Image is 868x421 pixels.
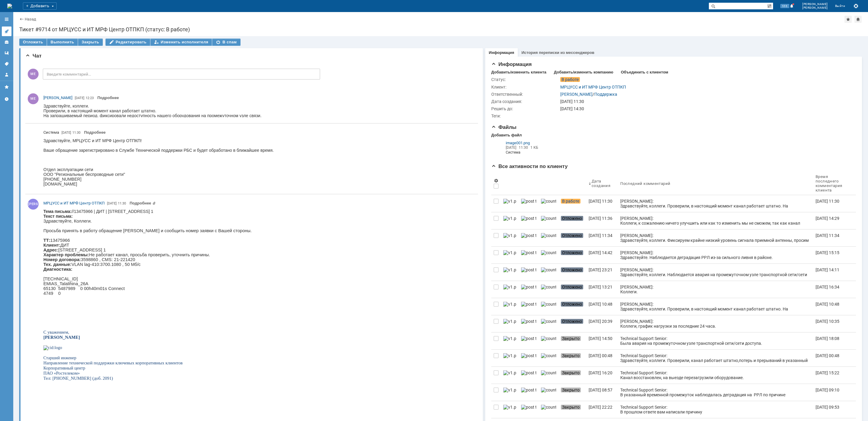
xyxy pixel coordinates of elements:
[586,315,618,332] a: [DATE] 20:39
[620,319,811,329] div: [PERSON_NAME]: Коллеги, график нагрузки за последние 24 часа.
[541,267,556,272] img: counter.png
[802,6,828,10] span: [PERSON_NAME]
[539,212,558,229] a: counter.png
[586,172,618,195] th: Дата создания
[618,315,813,332] a: [PERSON_NAME]: Коллеги, график нагрузки за последние 24 часа.
[43,130,59,135] span: Система
[558,401,586,418] a: Закрыто
[491,77,559,82] div: Статус:
[618,367,813,384] a: Technical Support Senior: Канал восстановлен, на выезде перезагрузили оборудование.
[620,370,811,380] div: Technical Support Senior: Канал восстановлен, на выезде перезагрузили оборудование.
[561,199,580,204] span: В работе
[813,212,851,229] a: [DATE] 14:29
[2,59,11,69] a: Теги
[503,405,516,410] img: v1.png
[491,124,517,130] span: Файлы
[816,388,839,392] div: [DATE] 09:10
[503,353,516,358] img: v1.png
[586,264,618,281] a: [DATE] 23:21
[589,199,612,204] div: [DATE] 11:30
[521,267,536,272] img: post ticket.png
[854,16,862,23] div: Сделать домашней страницей
[813,384,851,401] a: [DATE] 09:10
[7,4,12,8] a: Перейти на домашнюю страницу
[519,350,539,366] a: post ticket.png
[813,315,851,332] a: [DATE] 10:35
[541,250,556,255] img: counter.png
[489,50,514,55] a: Информация
[503,216,516,221] img: v1.png
[586,212,618,229] a: [DATE] 11:36
[539,367,558,384] a: counter.png
[501,229,519,246] a: v1.png
[491,106,559,111] div: Решить до:
[852,2,860,10] button: Сохранить лог
[586,384,618,401] a: [DATE] 08:57
[539,350,558,366] a: counter.png
[589,353,612,358] div: [DATE] 00:48
[506,141,559,145] a: image001.png
[506,145,516,150] span: [DATE]
[506,150,559,155] i: Система
[558,281,586,298] a: Отложено
[558,298,586,315] a: Отложено
[620,285,811,294] div: [PERSON_NAME]: Коллеги.
[43,201,105,205] span: МРЦУСС и ИТ МРФ Центр ОТПКП
[539,315,558,332] a: counter.png
[43,95,72,100] span: [PERSON_NAME]
[503,302,516,307] img: v1.png
[539,401,558,418] a: counter.png
[620,233,811,252] div: [PERSON_NAME]: Здравствуйте, коллеги. Фиксируем крайне низкий уровень сигнала приемной антенны, п...
[491,99,559,104] div: Дата создания:
[813,401,851,418] a: [DATE] 09:53
[589,216,612,221] div: [DATE] 11:36
[503,199,516,204] img: v1.png
[816,250,839,255] div: [DATE] 15:15
[521,302,536,307] img: post ticket.png
[561,267,583,272] span: Отложено
[767,3,773,8] span: Расширенный поиск
[539,247,558,264] a: counter.png
[503,336,516,341] img: v1.png
[844,16,852,23] div: Добавить в избранное
[558,332,586,349] a: Закрыто
[72,131,80,135] span: 11:30
[521,388,536,392] img: post ticket.png
[813,264,851,281] a: [DATE] 14:11
[521,50,594,55] a: История переписки из мессенджеров
[560,92,617,97] div: /
[589,405,612,410] div: [DATE] 22:22
[501,195,519,212] a: v1.png
[97,95,119,100] a: Подробнее
[503,233,516,238] img: v1.png
[541,216,556,221] img: counter.png
[2,48,11,58] a: Шаблоны комментариев
[560,85,626,89] a: МРЦУСС и ИТ МРФ Центр ОТПКП
[553,141,558,145] span: Скачать файл
[503,388,516,392] img: v1.png
[491,85,559,89] div: Клиент:
[813,350,851,366] a: [DATE] 00:48
[75,96,84,100] span: [DATE]
[561,216,583,221] span: Отложено
[561,405,581,410] span: Закрыто
[802,2,828,6] span: [PERSON_NAME]
[491,164,568,169] span: Все активности по клиенту
[519,384,539,401] a: post ticket.png
[519,212,539,229] a: post ticket.png
[586,401,618,418] a: [DATE] 22:22
[813,367,851,384] a: [DATE] 15:22
[618,229,813,246] a: [PERSON_NAME]: Здравствуйте, коллеги. Фиксируем крайне низкий уровень сигнала приемной антенны, п...
[489,138,561,157] div: Из почтовой переписки
[501,212,519,229] a: v1.png
[561,319,583,324] span: Отложено
[620,353,811,368] div: Technical Support Senior: Здравствуйте, коллеги. Проверили, канал работает штатно,потерь и прерыв...
[491,70,546,75] div: Добавить/изменить клиента
[621,70,668,75] div: Объединить с клиентом
[521,353,536,358] img: post ticket.png
[816,405,839,410] div: [DATE] 09:53
[813,229,851,246] a: [DATE] 11:34
[519,315,539,332] a: post ticket.png
[491,61,532,67] span: Информация
[501,401,519,418] a: v1.png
